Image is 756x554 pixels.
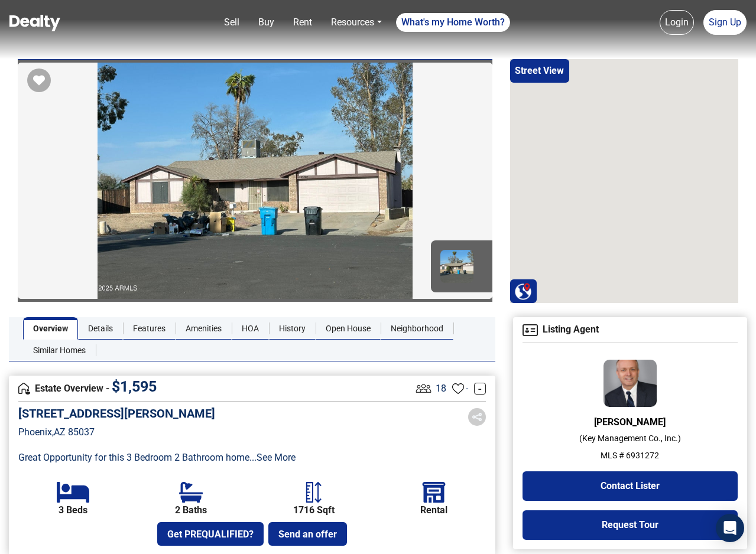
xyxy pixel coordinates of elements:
[232,317,269,340] a: HOA
[18,406,215,421] h5: [STREET_ADDRESS][PERSON_NAME]
[59,505,87,516] b: 3 Beds
[6,519,41,554] iframe: BigID CMP Widget
[23,339,96,361] a: Similar Homes
[436,382,446,396] span: 18
[293,505,335,516] b: 1716 Sqft
[420,505,447,516] b: Rental
[514,282,532,300] img: Search Homes at Dealty
[176,317,232,340] a: Amenities
[18,425,215,439] p: Phoenix , AZ 85037
[452,383,464,395] img: Favourites
[523,324,738,336] h4: Listing Agent
[523,416,738,428] h6: [PERSON_NAME]
[703,10,747,35] a: Sign Up
[603,360,657,407] img: Agent
[157,522,264,546] button: Get PREQUALIFIED?
[9,15,60,31] img: Dealty - Buy, Sell & Rent Homes
[474,383,486,395] a: -
[326,11,386,34] a: Resources
[18,382,413,395] h4: Estate Overview -
[268,522,347,546] button: Send an offer
[660,10,694,35] a: Login
[254,11,279,34] a: Buy
[466,382,468,396] span: -
[413,378,434,399] img: Listing View
[175,505,207,516] b: 2 Baths
[78,317,123,340] a: Details
[523,449,738,462] p: MLS # 6931272
[288,11,317,34] a: Rent
[23,317,78,340] a: Overview
[112,378,157,395] span: $ 1,595
[123,317,176,340] a: Features
[523,324,538,336] img: Agent
[396,13,510,32] a: What's my Home Worth?
[440,250,473,283] img: Image
[219,11,244,34] a: Sell
[18,452,249,463] span: Great Opportunity for this 3 Bedroom 2 Bathroom home
[523,510,738,540] button: Request Tour
[269,317,316,340] a: History
[716,514,744,542] div: Open Intercom Messenger
[18,383,30,395] img: Overview
[523,471,738,501] button: Contact Lister
[249,452,296,463] a: ...See More
[523,432,738,445] p: ( Key Management Co., Inc. )
[510,59,569,83] button: Street View
[381,317,453,340] a: Neighborhood
[316,317,381,340] a: Open House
